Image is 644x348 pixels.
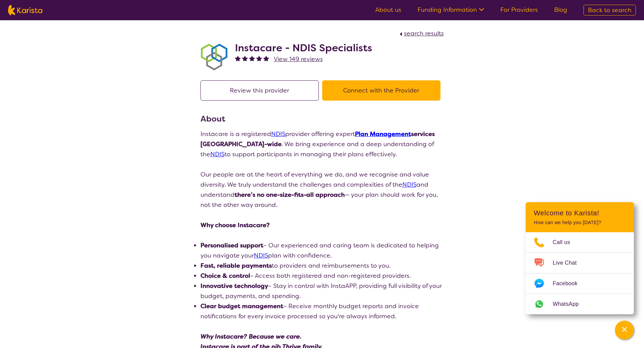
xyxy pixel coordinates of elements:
strong: Clear budget management [200,302,283,310]
img: fullstar [263,55,269,61]
img: obkhna0zu27zdd4ubuus.png [200,44,228,71]
p: How can we help you [DATE]? [534,220,626,225]
button: Channel Menu [615,321,634,340]
li: – Our experienced and caring team is dedicated to helping you navigate your plan with confidence. [200,240,444,261]
a: Connect with the Provider [322,86,444,95]
a: For Providers [500,6,538,14]
ul: Choose channel [526,232,634,314]
li: – Receive monthly budget reports and invoice notifications for every invoice processed so you're ... [200,301,444,321]
li: – Access both registered and non-registered providers. [200,271,444,281]
span: Call us [553,237,578,247]
h2: Instacare - NDIS Specialists [235,42,372,54]
strong: Why choose Instacare? [200,221,270,229]
a: Plan Management [355,130,411,138]
a: Blog [554,6,567,14]
a: About us [375,6,401,14]
li: – Stay in control with InstaAPP, providing full visibility of your budget, payments, and spending. [200,281,444,301]
h2: Welcome to Karista! [534,209,626,217]
em: Why Instacare? Because we care. [200,332,302,341]
img: fullstar [235,55,241,61]
span: Back to search [588,6,631,14]
span: Facebook [553,278,586,289]
a: Funding Information [418,6,484,14]
strong: Personalised support [200,241,263,249]
a: NDIS [402,181,416,189]
strong: Fast, reliable payments [200,262,272,270]
div: Channel Menu [526,202,634,314]
img: Karista logo [8,5,42,15]
strong: Choice & control [200,272,250,280]
span: WhatsApp [553,299,587,309]
a: Web link opens in a new tab. [526,294,634,314]
button: Connect with the Provider [322,80,440,101]
span: search results [404,29,444,37]
img: fullstar [256,55,262,61]
a: Back to search [583,5,636,16]
img: fullstar [242,55,248,61]
span: Live Chat [553,258,585,268]
strong: there’s no one-size-fits-all approach [235,191,345,199]
a: NDIS [254,251,268,260]
p: Instacare is a registered provider offering expert . We bring experience and a deep understanding... [200,129,444,159]
button: Review this provider [200,80,319,101]
span: View 149 reviews [274,55,323,63]
strong: Innovative technology [200,282,268,290]
img: fullstar [249,55,255,61]
a: NDIS [210,150,224,158]
p: Our people are at the heart of everything we do, and we recognise and value diversity. We truly u... [200,169,444,210]
a: search results [398,29,444,37]
a: NDIS [271,130,285,138]
a: View 149 reviews [274,54,323,64]
h3: About [200,113,444,125]
li: to providers and reimbursements to you. [200,261,444,271]
a: Review this provider [200,86,322,95]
